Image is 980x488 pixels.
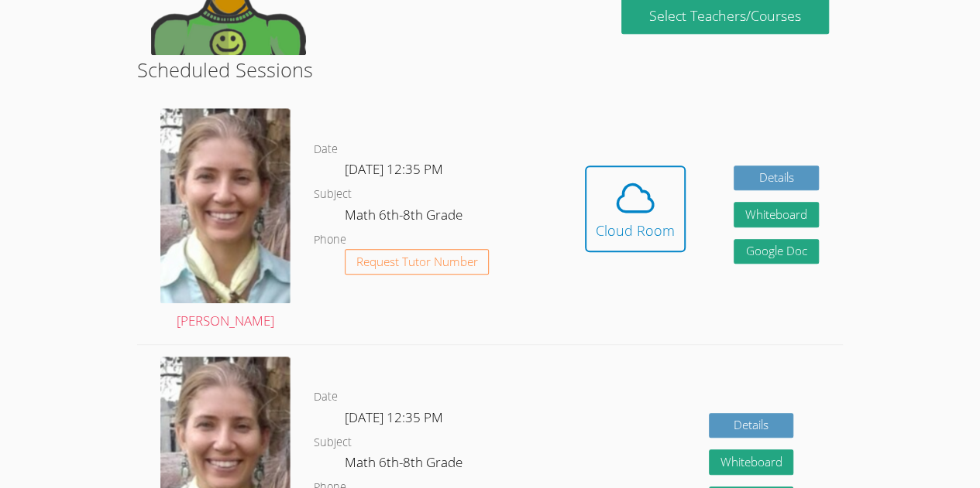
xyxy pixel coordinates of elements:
[585,166,686,252] button: Cloud Room
[345,204,466,230] dd: Math 6th-8th Grade
[734,166,819,191] a: Details
[345,249,490,275] button: Request Tutor Number
[709,413,794,439] a: Details
[596,220,675,241] div: Cloud Room
[345,452,466,478] dd: Math 6th-8th Grade
[734,239,819,264] a: Google Doc
[160,108,291,303] img: Screenshot%202024-09-06%20202226%20-%20Cropped.png
[345,160,443,178] span: [DATE] 12:35 PM
[314,140,338,159] dt: Date
[314,185,352,204] dt: Subject
[314,387,338,407] dt: Date
[314,230,346,250] dt: Phone
[734,202,819,227] button: Whiteboard
[356,256,478,268] span: Request Tutor Number
[709,449,794,475] button: Whiteboard
[345,408,443,426] span: [DATE] 12:35 PM
[137,55,843,84] h2: Scheduled Sessions
[160,108,291,332] a: [PERSON_NAME]
[314,433,352,452] dt: Subject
